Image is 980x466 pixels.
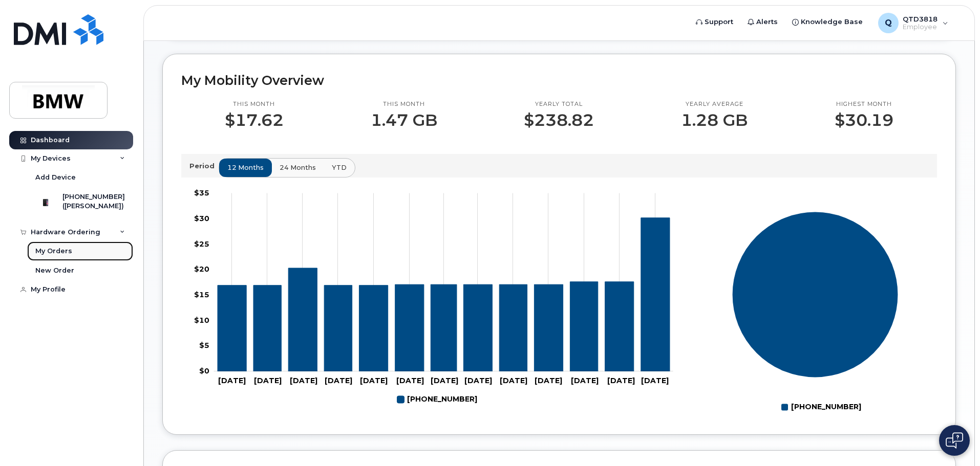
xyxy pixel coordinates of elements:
tspan: $35 [194,188,209,197]
tspan: $10 [194,315,209,324]
p: This month [225,100,284,108]
tspan: [DATE] [325,376,352,385]
a: Support [689,12,740,32]
tspan: $25 [194,239,209,248]
span: 24 months [280,163,316,172]
g: Legend [397,391,477,408]
tspan: [DATE] [641,376,669,385]
tspan: [DATE] [500,376,527,385]
g: Chart [194,188,673,408]
p: Period [189,161,219,171]
tspan: $5 [199,341,209,350]
p: Yearly average [681,100,748,108]
span: QTD3818 [903,15,938,23]
p: $17.62 [225,111,284,129]
div: QTD3818 [871,13,955,33]
tspan: [DATE] [218,376,246,385]
tspan: [DATE] [464,376,492,385]
tspan: [DATE] [396,376,424,385]
p: $30.19 [835,111,893,129]
tspan: [DATE] [360,376,388,385]
g: Series [732,211,899,378]
span: Support [705,17,733,27]
tspan: $0 [199,366,209,375]
span: Q [885,17,892,29]
p: 1.28 GB [681,111,748,129]
p: 1.47 GB [371,111,437,129]
img: Open chat [946,432,963,449]
tspan: [DATE] [290,376,317,385]
tspan: [DATE] [431,376,458,385]
tspan: [DATE] [535,376,562,385]
p: Highest month [835,100,893,108]
g: Legend [781,398,861,416]
p: $238.82 [524,111,594,129]
tspan: $15 [194,290,209,299]
g: 864-696-8672 [218,217,670,371]
tspan: [DATE] [607,376,635,385]
span: Employee [903,23,938,31]
p: This month [371,100,437,108]
g: 864-696-8672 [397,391,477,408]
tspan: [DATE] [571,376,599,385]
span: Knowledge Base [801,17,863,27]
g: Chart [732,211,899,415]
span: YTD [332,163,347,172]
span: Alerts [756,17,778,27]
tspan: $30 [194,213,209,223]
p: Yearly total [524,100,594,108]
tspan: $20 [194,264,209,274]
a: Knowledge Base [785,12,870,32]
tspan: [DATE] [254,376,282,385]
a: Alerts [740,12,785,32]
h2: My Mobility Overview [181,73,937,88]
